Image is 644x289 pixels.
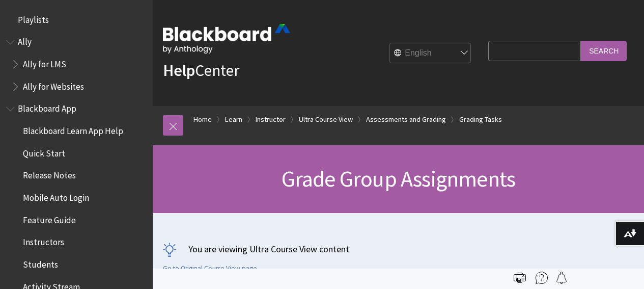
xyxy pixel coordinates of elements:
img: Blackboard by Anthology [163,24,290,54]
input: Search [581,41,627,61]
span: Blackboard App [18,100,76,114]
img: Print [514,272,526,284]
span: Grade Group Assignments [282,165,516,193]
span: Feature Guide [23,212,76,225]
img: More help [536,272,548,284]
strong: Help [163,60,195,81]
span: Ally for LMS [23,56,66,69]
a: Instructor [256,113,286,126]
select: Site Language Selector [390,43,471,64]
img: Follow this page [555,272,568,284]
a: HelpCenter [163,60,239,81]
span: Playlists [18,11,49,25]
span: Ally [18,34,32,47]
span: Ally for Websites [23,78,84,92]
span: Release Notes [23,167,76,181]
p: You are viewing Ultra Course View content [163,243,634,255]
span: Blackboard Learn App Help [23,122,123,136]
span: Students [23,256,58,270]
span: Mobile Auto Login [23,189,89,203]
a: Assessments and Grading [366,113,446,126]
nav: Book outline for Playlists [6,11,147,29]
a: Home [193,113,212,126]
span: Instructors [23,234,64,248]
a: Grading Tasks [459,113,502,126]
a: Learn [225,113,242,126]
a: Ultra Course View [299,113,353,126]
a: Go to Original Course View page. [163,264,259,273]
nav: Book outline for Anthology Ally Help [6,34,147,95]
span: Quick Start [23,145,65,159]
